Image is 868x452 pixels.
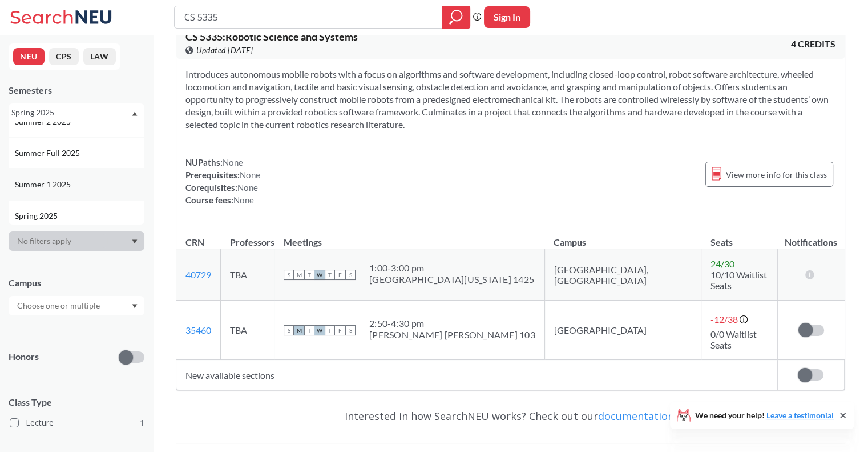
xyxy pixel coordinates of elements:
button: Sign In [484,6,530,28]
span: 1 [140,417,144,429]
div: Interested in how SearchNEU works? Check out our [176,399,845,433]
div: Dropdown arrow [9,296,144,315]
span: F [335,270,345,280]
td: [GEOGRAPHIC_DATA], [GEOGRAPHIC_DATA] [544,249,701,301]
div: 2:50 - 4:30 pm [369,318,535,329]
div: [GEOGRAPHIC_DATA][US_STATE] 1425 [369,274,534,285]
div: Spring 2025Dropdown arrowFall 2025Summer 2 2025Summer Full 2025Summer 1 2025Spring 2025Fall 2024S... [9,103,144,122]
button: CPS [49,48,79,65]
span: None [237,182,258,193]
section: Introduces autonomous mobile robots with a focus on algorithms and software development, includin... [185,68,835,131]
th: Professors [221,225,274,249]
span: -12 / 38 [710,314,738,325]
span: CS 5335 : Robotic Science and Systems [185,30,358,43]
td: [GEOGRAPHIC_DATA] [544,301,701,360]
span: 4 CREDITS [791,38,835,50]
span: S [284,325,294,335]
input: Choose one or multiple [11,299,107,313]
span: 10/10 Waitlist Seats [710,269,767,291]
svg: Dropdown arrow [132,111,138,116]
div: Dropdown arrow [9,231,144,251]
div: Semesters [9,84,144,97]
td: New available sections [176,360,777,390]
span: We need your help! [695,411,834,419]
a: Leave a testimonial [766,410,834,420]
svg: Dropdown arrow [132,304,138,309]
span: Spring 2025 [15,210,60,222]
svg: Dropdown arrow [132,239,138,244]
span: View more info for this class [726,167,827,182]
span: T [304,270,314,280]
label: Lecture [10,415,144,430]
a: 40729 [185,269,211,280]
span: Summer 1 2025 [15,178,73,191]
span: S [345,270,356,280]
span: None [233,195,254,205]
th: Campus [544,225,701,249]
th: Notifications [777,225,844,249]
div: magnifying glass [442,6,470,29]
button: LAW [83,48,116,65]
span: T [304,325,314,335]
div: Campus [9,277,144,289]
th: Meetings [274,225,545,249]
span: None [240,170,260,180]
div: Spring 2025 [11,106,131,119]
div: 1:00 - 3:00 pm [369,262,534,274]
span: 0/0 Waitlist Seats [710,329,757,350]
a: 35460 [185,325,211,335]
td: TBA [221,249,274,301]
div: CRN [185,236,204,249]
div: [PERSON_NAME] [PERSON_NAME] 103 [369,329,535,341]
th: Seats [701,225,778,249]
a: documentation! [598,409,676,423]
span: T [325,325,335,335]
svg: magnifying glass [449,9,463,25]
span: M [294,270,304,280]
span: Summer 2 2025 [15,115,73,128]
span: Summer Full 2025 [15,147,82,159]
span: None [223,157,243,167]
span: W [314,325,325,335]
span: Class Type [9,396,144,409]
span: T [325,270,335,280]
span: M [294,325,304,335]
span: 24 / 30 [710,258,734,269]
div: NUPaths: Prerequisites: Corequisites: Course fees: [185,156,260,206]
input: Class, professor, course number, "phrase" [183,7,434,27]
button: NEU [13,48,45,65]
td: TBA [221,301,274,360]
span: W [314,270,325,280]
span: F [335,325,345,335]
span: Updated [DATE] [196,44,253,57]
span: S [345,325,356,335]
p: Honors [9,350,39,363]
span: S [284,270,294,280]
